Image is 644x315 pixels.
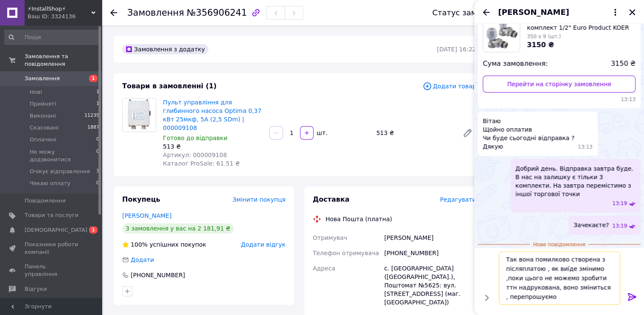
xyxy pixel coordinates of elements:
[122,195,160,203] span: Покупець
[483,96,636,103] span: 13:13 12.08.2025
[25,75,60,82] span: Замовлення
[96,136,99,143] span: 0
[122,223,234,233] div: 3 замовлення у вас на 2 181,91 ₴
[96,180,99,187] span: 0
[627,7,637,17] button: Закрити
[313,250,379,256] span: Телефон отримувача
[382,261,478,310] div: с. [GEOGRAPHIC_DATA] ([GEOGRAPHIC_DATA].), Поштомат №5625: вул. [STREET_ADDRESS] (маг. [GEOGRAPHI...
[30,124,59,132] span: Скасовані
[481,7,491,17] button: Назад
[28,5,91,13] span: ⚡InstallShop⚡
[323,215,394,223] div: Нова Пошта (платна)
[373,127,456,139] div: 513 ₴
[313,234,347,241] span: Отримувач
[131,241,148,248] span: 100%
[163,160,240,167] span: Каталог ProSale: 61.51 ₴
[527,41,554,49] span: 3150 ₴
[30,180,70,187] span: Чекаю оплату
[28,13,102,20] div: Ваш ID: 3324136
[30,136,56,143] span: Оплачені
[163,152,227,158] span: Артикул: 000009108
[25,263,78,278] span: Панель управління
[30,100,56,108] span: Прийняті
[123,98,156,132] img: Пульт управління для глибинного насоса Optima 0,37 кВт 25мкф, 5А (2,5 SDm) | 000009108
[163,99,261,131] a: Пульт управління для глибинного насоса Optima 0,37 кВт 25мкф, 5А (2,5 SDm) | 000009108
[440,196,476,203] span: Редагувати
[163,142,263,151] div: 513 ₴
[515,164,636,198] span: Добрий день. Відправка завтра буде. В нас на залишку є тільки 3 комплекти. На завтра перемістимо ...
[578,143,593,151] span: 13:13 12.08.2025
[122,82,217,90] span: Товари в замовленні (1)
[122,240,206,249] div: успішних покупок
[25,53,102,68] span: Замовлення та повідомлення
[130,271,186,279] div: [PHONE_NUMBER]
[163,135,227,141] span: Готово до відправки
[382,245,478,261] div: [PHONE_NUMBER]
[530,241,589,248] span: Нове повідомлення
[25,226,87,234] span: [DEMOGRAPHIC_DATA]
[498,7,620,18] button: [PERSON_NAME]
[25,285,47,293] span: Відгуки
[314,129,328,137] div: шт.
[187,8,247,18] span: №356906241
[232,196,286,203] span: Змінити покупця
[96,100,99,108] span: 1
[459,124,476,141] a: Редагувати
[527,34,561,39] span: 350 x 9 (шт.)
[483,59,548,69] span: Сума замовлення:
[110,8,117,17] div: Повернутися назад
[84,112,99,120] span: 11235
[612,200,627,207] span: 13:19 12.08.2025
[4,30,100,45] input: Пошук
[122,44,208,54] div: Замовлення з додатку
[96,88,99,96] span: 1
[89,226,98,233] span: 1
[432,8,510,17] div: Статус замовлення
[25,241,78,256] span: Показники роботи компанії
[30,112,56,120] span: Виконані
[127,8,184,18] span: Замовлення
[313,195,350,203] span: Доставка
[25,197,66,205] span: Повідомлення
[611,59,636,69] span: 3150 ₴
[423,82,476,91] span: Додати товар
[122,212,171,219] a: [PERSON_NAME]
[30,168,90,175] span: Очікує відправлення
[30,88,42,96] span: Нові
[131,256,154,263] span: Додати
[483,15,520,52] img: 6438651869_w200_h200_kran-radiatornyj-uglovoj.jpg
[499,251,620,305] textarea: Так вона помилково створена з післяплатою , як виїде змінимо ,поки цього не можемо зробити ттн на...
[612,222,627,230] span: 13:19 12.08.2025
[498,7,569,18] span: [PERSON_NAME]
[483,117,574,151] span: Вітаю Щойно оплатив Чи буде сьогодні відправка ? Дякую
[313,265,335,272] span: Адреса
[241,241,286,248] span: Додати відгук
[96,168,99,175] span: 3
[481,292,492,303] button: Показати кнопки
[25,211,78,219] span: Товари та послуги
[574,221,609,230] span: Зачекаєте?
[30,148,96,163] span: Не можу додзвонитися
[87,124,99,132] span: 1887
[382,230,478,245] div: [PERSON_NAME]
[96,148,99,163] span: 0
[437,46,476,53] time: [DATE] 16:22
[89,75,98,82] span: 1
[483,76,636,93] a: Перейти на сторінку замовлення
